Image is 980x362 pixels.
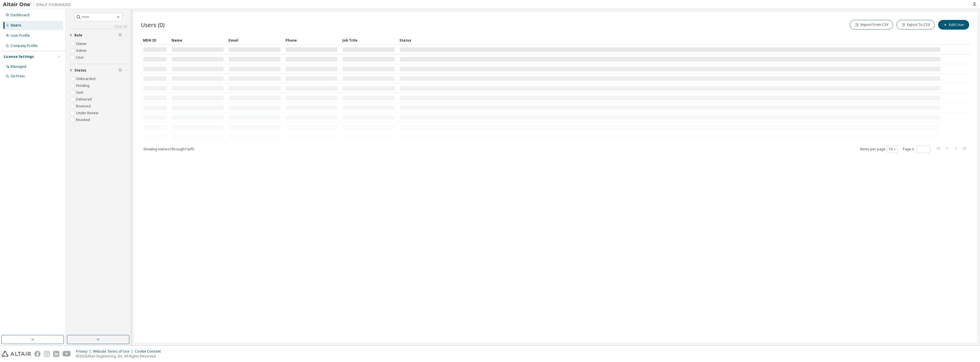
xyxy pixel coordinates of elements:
div: MDH ID [143,36,167,45]
label: Under Review [76,110,99,116]
div: On Prem [11,74,25,79]
button: 10 [889,147,896,152]
img: facebook.svg [34,351,40,357]
div: User Profile [11,33,30,38]
button: Status [69,64,127,77]
button: Add User [938,20,969,30]
button: Export To CSV [897,20,935,30]
span: Items per page [860,146,898,153]
div: Phone [285,36,338,45]
span: Showing entries 1 through 10 of 0 [143,147,194,152]
label: Onboarded [76,75,97,82]
img: Altair One [3,2,74,7]
label: Revoked [76,116,91,123]
span: Clear filter [119,68,122,73]
img: instagram.svg [44,351,50,357]
div: Website Terms of Use [93,349,135,354]
img: linkedin.svg [53,351,59,357]
div: Privacy [76,349,93,354]
label: Sent [76,89,84,96]
button: Import From CSV [850,20,893,30]
button: Role [69,29,127,42]
div: Managed [11,64,26,69]
span: Users (0) [141,21,165,29]
label: Delivered [76,96,93,103]
div: Users [11,23,21,28]
a: Clear all [69,24,127,29]
span: Role [74,33,82,38]
div: Company Profile [11,44,38,48]
div: Email [228,36,281,45]
img: youtube.svg [63,351,71,357]
img: altair_logo.svg [2,351,31,357]
div: License Settings [4,54,34,59]
div: Dashboard [11,13,29,17]
span: Clear filter [119,33,122,38]
label: Bounced [76,103,92,110]
p: © 2025 Altair Engineering, Inc. All Rights Reserved. [76,354,164,359]
span: Page n. [903,146,930,153]
span: Status [74,68,86,73]
div: Status [399,36,941,45]
label: Admin [76,47,88,54]
label: User [76,54,85,61]
div: Cookie Consent [135,349,164,354]
div: Job Title [342,36,395,45]
div: Name [171,36,224,45]
label: Pending [76,82,91,89]
label: Owner [76,40,88,47]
